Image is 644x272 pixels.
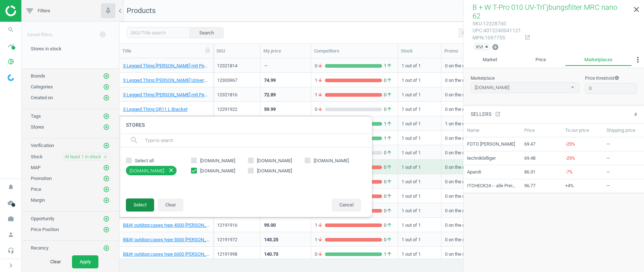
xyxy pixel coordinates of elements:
[606,183,610,188] span: —
[4,228,18,242] i: person
[96,27,110,42] button: add_circle_outline
[473,21,482,26] span: sku
[103,95,110,101] i: add_circle_outline
[476,43,483,50] span: KVI
[521,124,562,137] th: Price
[565,169,573,175] span: -7%
[72,255,98,268] button: Apply
[632,5,641,14] i: close
[473,28,482,33] span: upc
[524,169,535,175] span: 86.31
[485,43,490,50] button: ×
[4,180,18,194] i: notifications
[103,197,110,204] i: add_circle_outline
[524,155,535,161] span: 69.48
[603,124,644,137] th: Shipping price
[119,117,372,134] h4: Stores
[491,111,501,118] a: open_in_new
[31,187,41,192] span: Price
[495,111,501,117] i: open_in_new
[31,197,45,203] span: Margin
[491,43,499,51] button: add_circle
[103,226,110,233] i: add_circle_outline
[516,54,565,66] a: Price
[524,141,535,147] span: 69.47
[492,43,499,51] i: add_circle
[31,73,45,79] span: Brands
[473,34,521,41] div: : 1097755
[4,244,18,258] i: headset_mic
[31,176,52,181] span: Promotion
[4,212,18,226] i: work
[31,46,62,51] span: Stores in stock
[467,183,517,189] span: ITCHECK24 -- alle Preise inkl. MwSt. - Widerrufsbelehrung + AGB unter Verkäuferhilfe
[103,164,110,171] i: add_circle_outline
[103,164,110,171] button: add_circle_outline
[103,215,110,222] button: add_circle_outline
[116,7,124,15] i: chevron_left
[463,124,521,137] th: Name
[99,31,106,38] i: add_circle_outline
[103,186,110,193] i: add_circle_outline
[103,124,110,131] button: add_circle_outline
[565,183,574,188] span: +4%
[31,165,41,170] span: MAP
[473,27,521,34] div: : 4012240041121
[463,106,644,123] h4: Sellers
[103,245,110,251] i: add_circle_outline
[4,39,18,53] i: timeline
[31,216,54,221] span: Opportunity
[103,244,110,252] button: add_circle_outline
[4,196,18,210] i: cloud_done
[22,22,119,42] div: Saved filters
[463,54,516,66] a: Market
[103,175,110,182] i: add_circle_outline
[31,245,48,251] span: Recency
[473,20,521,27] div: : 12328760
[31,227,59,232] span: Price Position
[31,84,53,89] span: Categories
[525,34,530,40] i: open_in_new
[565,155,575,161] span: -25%
[562,124,603,137] th: To our price
[31,143,54,148] span: Verification
[65,154,101,160] span: At least 1 in stock
[8,74,14,81] img: wGWNvw8QSZomAAAAABJRU5ErkJggg==
[606,155,610,161] span: —
[634,111,637,118] span: 4
[473,35,484,41] span: mpn
[521,34,530,41] a: open_in_new
[103,124,110,130] i: add_circle_outline
[585,75,637,82] label: Price threshold
[103,84,110,90] i: add_circle_outline
[103,226,110,233] button: add_circle_outline
[31,95,53,100] span: Created on
[103,197,110,204] button: add_circle_outline
[103,94,110,101] button: add_circle_outline
[606,169,610,175] span: —
[471,75,580,81] label: Marketplace
[103,175,110,182] button: add_circle_outline
[4,55,18,68] i: pie_chart_outlined
[467,155,496,162] span: technikbilliger
[2,261,20,270] button: chevron_right
[632,54,644,68] button: more_vert
[485,44,488,50] span: ×
[467,141,515,147] span: FOTO [PERSON_NAME]
[31,113,41,119] span: Tags
[103,142,110,149] button: add_circle_outline
[103,154,108,159] i: close
[103,72,110,80] button: add_circle_outline
[103,113,110,120] i: add_circle_outline
[5,5,57,16] img: ajHJNr6hYgQAAAAASUVORK5CYII=
[103,142,110,149] i: add_circle_outline
[606,141,610,147] span: —
[103,113,110,120] button: add_circle_outline
[565,141,575,147] span: -25%
[38,8,50,14] span: Filters
[43,255,68,268] button: Clear
[25,7,34,15] i: filter_list
[103,186,110,193] button: add_circle_outline
[103,215,110,222] i: add_circle_outline
[473,3,617,20] span: B + W T-Pro 010 UV-TrГјbungsfilter MRC nano 62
